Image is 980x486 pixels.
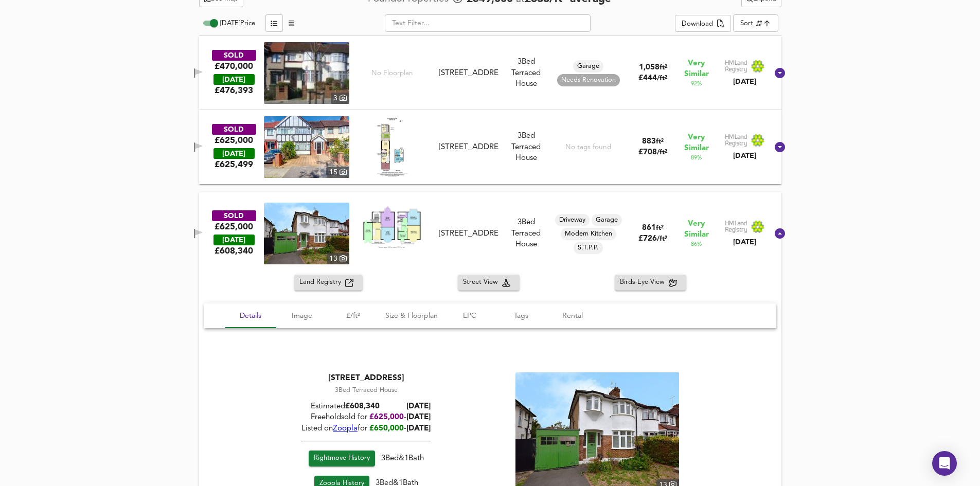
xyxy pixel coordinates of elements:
[503,131,549,164] div: 3 Bed Terraced House
[213,235,255,245] div: [DATE]
[331,93,349,104] div: 3
[503,57,549,89] div: 3 Bed Terraced House
[638,235,667,243] span: £ 726
[691,240,702,248] span: 86 %
[725,237,765,247] div: [DATE]
[199,192,781,275] div: SOLD£625,000 [DATE]£608,340property thumbnail 13 Floorplan[STREET_ADDRESS]3Bed Terraced HouseDriv...
[502,310,541,322] span: Tags
[264,42,349,104] img: property thumbnail
[215,245,253,257] span: £ 608,340
[313,453,369,464] span: Rightmove History
[439,228,498,239] div: [STREET_ADDRESS]
[301,451,431,476] div: 3 Bed & 1 Bath
[220,20,255,27] span: [DATE] Price
[215,61,253,72] div: £470,000
[561,229,616,239] span: Modern Kitchen
[333,425,358,433] span: Zoopla
[369,425,404,433] span: £650,000
[774,227,786,240] svg: Show Details
[385,14,591,32] input: Text Filter...
[774,141,786,153] svg: Show Details
[725,220,765,233] img: Land Registry
[592,215,622,225] span: Garage
[435,142,503,153] div: 131 Abercorn Crescent, HA2 0PY
[557,74,620,86] div: Needs Renovation
[231,310,270,322] span: Details
[553,310,592,322] span: Rental
[725,134,765,147] img: Land Registry
[215,221,253,232] div: £625,000
[574,242,603,254] div: S.T.P.P.
[199,110,781,184] div: SOLD£625,000 [DATE]£625,499property thumbnail 15 Floorplan[STREET_ADDRESS]3Bed Terraced HouseNo t...
[301,423,431,434] div: Listed on for -
[435,68,503,79] div: 201 Roxeth Green Avenue, HA2 0QQ
[774,67,786,79] svg: Show Details
[212,50,256,61] div: SOLD
[639,64,660,71] span: 1,058
[450,310,489,322] span: EPC
[199,36,781,110] div: SOLD£470,000 [DATE]£476,393property thumbnail 3 No Floorplan[STREET_ADDRESS]3Bed Terraced HouseGa...
[725,60,765,73] img: Land Registry
[642,224,656,232] span: 861
[406,403,431,410] b: [DATE]
[301,412,431,423] div: Freehold sold for -
[557,76,620,85] span: Needs Renovation
[660,64,667,71] span: ft²
[684,132,709,154] span: Very Similar
[361,203,423,247] img: Floorplan
[264,203,349,264] a: property thumbnail 13
[301,401,431,412] div: Estimated
[369,413,404,421] span: £ 625,000
[561,228,616,240] div: Modern Kitchen
[439,68,498,79] div: [STREET_ADDRESS]
[675,15,731,32] div: split button
[299,277,345,289] span: Land Registry
[212,124,256,135] div: SOLD
[574,243,603,253] span: S.T.P.P.
[555,214,590,226] div: Driveway
[282,310,322,322] span: Image
[215,85,253,96] span: £ 476,393
[406,413,431,421] span: [DATE]
[656,225,664,231] span: ft²
[215,135,253,146] div: £625,000
[675,15,731,32] button: Download
[463,277,502,289] span: Street View
[264,116,349,178] a: property thumbnail 15
[565,142,611,152] div: No tags found
[725,77,765,87] div: [DATE]
[294,275,363,291] button: Land Registry
[638,75,667,82] span: £ 444
[406,425,431,433] span: [DATE]
[684,58,709,80] span: Very Similar
[691,80,702,88] span: 92 %
[733,14,778,32] div: Sort
[458,275,520,291] button: Street View
[657,149,667,156] span: / ft²
[555,215,590,225] span: Driveway
[264,116,349,178] img: property thumbnail
[573,60,603,73] div: Garage
[308,451,375,466] a: Rightmove History
[573,62,603,71] span: Garage
[657,75,667,82] span: / ft²
[740,19,753,28] div: Sort
[301,372,431,384] div: [STREET_ADDRESS]
[638,149,667,156] span: £ 708
[657,236,667,242] span: / ft²
[592,214,622,226] div: Garage
[642,138,656,146] span: 883
[615,275,686,291] button: Birds-Eye View
[327,167,349,178] div: 15
[932,451,957,476] div: Open Intercom Messenger
[503,217,549,250] div: 3 Bed Terraced House
[301,386,431,395] div: 3 Bed Terraced House
[345,403,380,410] span: £ 608,340
[215,159,253,170] span: £ 625,499
[656,138,664,145] span: ft²
[371,68,413,78] span: No Floorplan
[334,310,373,322] span: £/ft²
[213,74,255,85] div: [DATE]
[439,142,498,153] div: [STREET_ADDRESS]
[212,210,256,221] div: SOLD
